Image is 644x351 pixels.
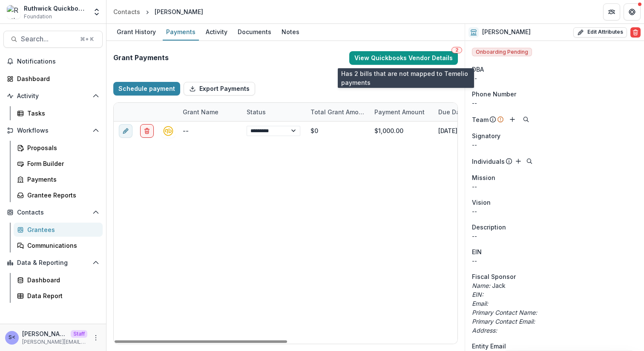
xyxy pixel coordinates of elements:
a: Payments [14,172,103,186]
a: Dashboard [14,273,103,287]
a: Contacts [110,6,144,18]
span: Onboarding Pending [472,48,532,56]
div: Sammy <sammy@trytemelio.com> [9,335,15,340]
div: Status [241,103,305,121]
div: Grant History [113,26,159,38]
div: Payment Amount [369,103,433,121]
div: Proposals [27,143,96,152]
button: Open Activity [3,89,103,103]
button: edit [119,124,132,138]
p: Team [472,115,489,124]
div: Dashboard [17,74,96,83]
button: Edit Attributes [573,27,627,38]
div: $1,000.00 [369,122,433,140]
div: Grant Name [178,103,241,121]
button: Search... [3,31,103,48]
a: Activity [202,24,231,41]
span: 2 [451,47,462,53]
div: -- [472,140,637,149]
div: Ruthwick Quickbooks Demo [24,4,87,13]
p: -- [472,182,637,191]
a: Grantees [14,223,103,237]
span: DBA [472,65,484,74]
button: Search [521,114,531,125]
span: Contacts [17,209,89,216]
span: Phone Number [472,90,516,99]
h2: Grant Payments [113,54,169,62]
a: Grantee Reports [14,188,103,202]
div: -- [472,74,637,83]
div: Payments [163,26,199,38]
p: EIN [472,247,482,256]
span: Vision [472,198,491,207]
button: Notifications [3,55,103,68]
span: Notifications [17,58,99,65]
button: Open Workflows [3,124,103,137]
button: View Quickbooks Vendor Details2 [349,51,458,65]
i: Name: [472,282,490,289]
a: Grant History [113,24,159,41]
button: Search [524,156,535,166]
div: Due Date [433,103,497,121]
div: Documents [234,26,275,38]
div: Status [241,107,271,116]
p: Staff [71,330,87,338]
p: -- [472,207,637,216]
button: Add [513,156,523,166]
h2: [PERSON_NAME] [482,29,531,36]
div: ⌘ + K [78,35,95,44]
a: Notes [278,24,303,41]
button: Open Contacts [3,206,103,219]
nav: breadcrumb [110,6,207,18]
button: Schedule payment [113,82,180,96]
a: Data Report [14,289,103,303]
div: Total Grant Amount [305,107,369,116]
i: Primary Contact Name: [472,309,537,316]
a: Documents [234,24,275,41]
span: Foundation [24,13,52,20]
p: [PERSON_NAME] <[PERSON_NAME][EMAIL_ADDRESS][DOMAIN_NAME]> [22,329,67,338]
span: Data & Reporting [17,259,89,267]
p: Individuals [472,157,505,166]
div: [DATE] [433,122,497,140]
img: Ruthwick Quickbooks Demo [7,5,20,19]
div: Due Date [433,107,471,116]
p: Jack [472,281,637,290]
span: Workflows [17,127,89,134]
button: Get Help [624,3,641,20]
button: Partners [603,3,620,20]
a: Tasks [14,106,103,120]
div: Grantees [27,225,96,234]
div: Payments [27,175,96,184]
button: More [91,333,101,343]
button: quickbooks-connect [161,124,175,138]
i: Email: [472,300,488,307]
div: Grantee Reports [27,191,96,200]
div: Data Report [27,291,96,300]
button: Open entity switcher [91,3,103,20]
span: Mission [472,173,495,182]
span: Description [472,223,506,232]
div: Total Grant Amount [305,103,369,121]
p: [PERSON_NAME][EMAIL_ADDRESS][DOMAIN_NAME] [22,338,87,346]
button: Export Payments [184,82,255,96]
div: [PERSON_NAME] [155,7,203,16]
div: Notes [278,26,303,38]
i: EIN: [472,291,483,298]
p: -- [472,232,637,241]
span: Activity [17,93,89,100]
span: Search... [21,35,75,43]
div: -- [472,99,637,107]
button: Delete [630,27,641,38]
div: Contacts [113,7,140,16]
a: Communications [14,238,103,252]
i: Address: [472,327,497,334]
div: Form Builder [27,159,96,168]
div: Tasks [27,109,96,118]
span: Signatory [472,131,500,140]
